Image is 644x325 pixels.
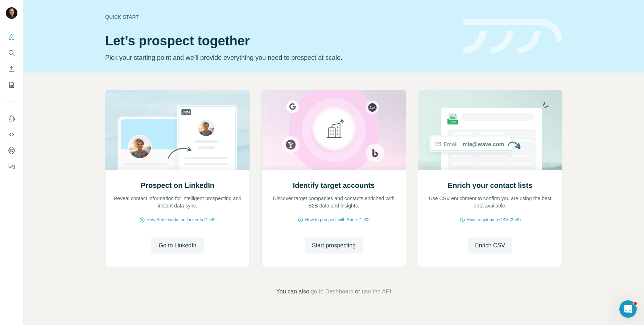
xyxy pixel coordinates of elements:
button: Start prospecting [305,238,363,254]
button: Quick start [6,30,17,44]
p: Reveal contact information for intelligent prospecting and instant data sync. [113,195,242,209]
h2: Identify target accounts [293,180,375,190]
span: or [355,287,360,296]
img: banner [463,19,562,54]
button: Dashboard [6,144,17,157]
h1: Let’s prospect together [105,34,455,48]
button: My lists [6,78,17,91]
img: Prospect on LinkedIn [105,90,250,170]
span: Enrich CSV [475,241,505,250]
button: use the API [362,287,391,296]
span: Start prospecting [312,241,356,250]
p: Use CSV enrichment to confirm you are using the best data available. [425,195,555,209]
button: Use Surfe on LinkedIn [6,112,17,125]
div: Quick start [105,13,455,21]
span: You can also [276,287,309,296]
h2: Enrich your contact lists [448,180,532,190]
span: How to prospect with Surfe (1:30) [305,217,370,223]
button: Feedback [6,160,17,173]
button: go to Dashboard [311,287,354,296]
span: How Surfe works on LinkedIn (1:58) [146,217,216,223]
button: Enrich CSV [6,62,17,75]
button: Enrich CSV [468,238,512,254]
h2: Prospect on LinkedIn [141,180,214,190]
button: Go to LinkedIn [151,238,203,254]
button: Use Surfe API [6,128,17,141]
img: Enrich your contact lists [418,90,562,170]
span: Go to LinkedIn [158,241,196,250]
img: Identify target accounts [261,90,406,170]
p: Pick your starting point and we’ll provide everything you need to prospect at scale. [105,53,455,63]
p: Discover target companies and contacts enriched with B2B data and insights. [269,195,399,209]
img: Avatar [6,7,17,19]
iframe: Intercom live chat [619,300,637,318]
span: How to upload a CSV (2:59) [467,217,521,223]
button: Search [6,46,17,59]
